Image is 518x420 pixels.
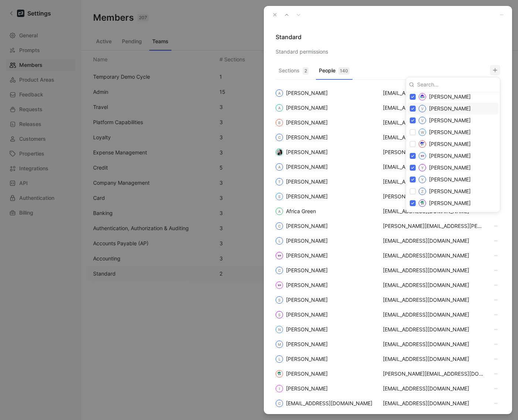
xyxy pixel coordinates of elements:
[419,106,425,112] svg: Vinay
[429,164,471,171] span: [PERSON_NAME]
[421,178,424,182] text: Y
[429,153,471,159] span: [PERSON_NAME]
[419,141,425,147] img: Yaovi
[419,188,425,194] svg: Zach
[429,176,471,182] span: [PERSON_NAME]
[429,141,471,147] span: [PERSON_NAME]
[421,119,424,123] text: V
[419,117,425,123] svg: Vinicius
[429,105,471,112] span: [PERSON_NAME]
[421,189,423,194] text: Z
[429,188,471,194] span: [PERSON_NAME]
[419,165,425,171] svg: Yu
[429,129,471,135] span: [PERSON_NAME]
[419,200,425,206] img: Zack
[429,117,471,123] span: [PERSON_NAME]
[419,177,425,182] svg: Yuheng
[419,94,425,100] img: Victoria
[429,93,471,100] span: [PERSON_NAME]
[419,129,425,135] svg: Wilson
[419,153,425,159] img: Ying
[421,107,424,111] text: V
[421,166,424,170] text: Y
[421,130,424,134] text: W
[414,79,497,91] input: Search...
[429,200,471,206] span: [PERSON_NAME]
